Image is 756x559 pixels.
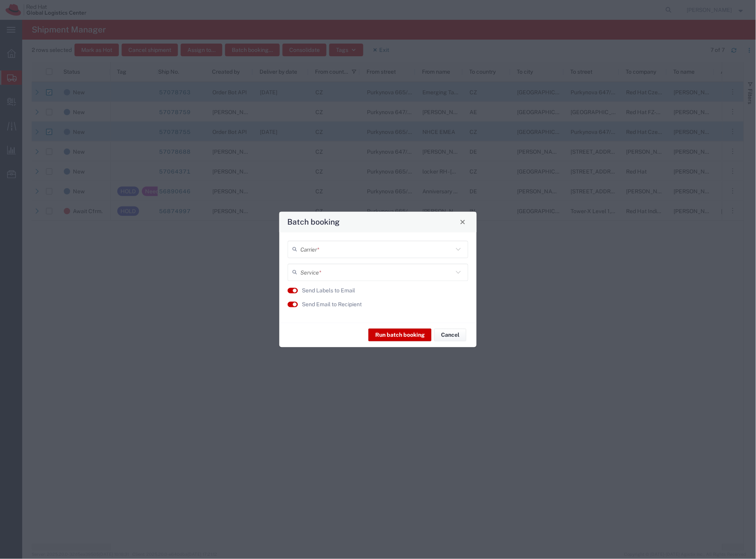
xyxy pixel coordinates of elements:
label: Send Email to Recipient [302,300,362,309]
button: Run batch booking [368,329,431,342]
button: Cancel [434,329,466,342]
label: Send Labels to Email [302,286,355,295]
button: Close [457,216,468,227]
h4: Batch booking [288,216,340,228]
